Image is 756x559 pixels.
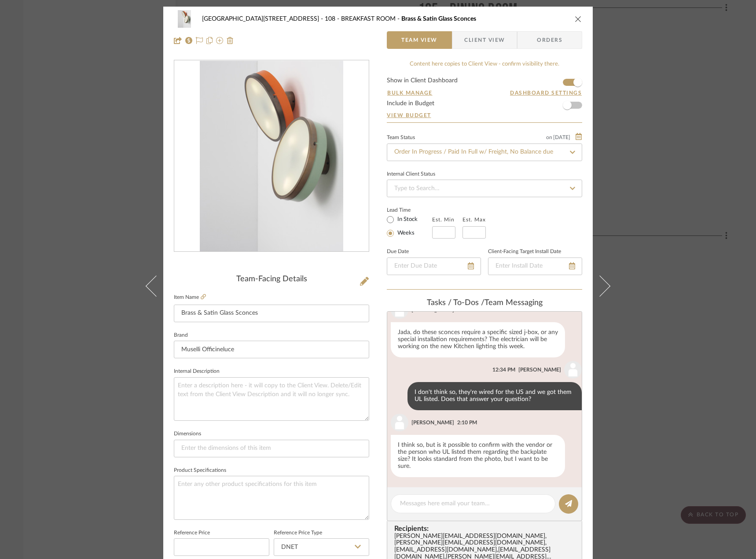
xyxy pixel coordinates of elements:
button: Bulk Manage [387,89,433,97]
div: Jada, do these sconces require a specific sized j-box, or any special installation requirements? ... [391,322,565,357]
label: Product Specifications [174,468,226,473]
label: Item Name [174,294,206,301]
div: Team Status [387,136,415,140]
label: Due Date [387,250,409,254]
span: 108 - BREAKFAST ROOM [325,16,401,22]
input: Enter Due Date [387,257,481,275]
div: team Messaging [387,298,582,308]
label: Est. Min [432,217,455,223]
span: [DATE] [552,134,571,140]
input: Type to Search… [387,180,582,197]
div: Internal Client Status [387,172,435,177]
div: [PERSON_NAME] [518,366,561,374]
div: 12:34 PM [492,366,515,374]
span: Recipients: [394,525,578,533]
input: Enter Install Date [488,257,582,275]
div: [PERSON_NAME] [411,419,454,427]
label: Reference Price [174,531,210,535]
input: Enter the dimensions of this item [174,440,369,457]
input: Type to Search… [387,143,582,161]
span: on [546,135,552,140]
img: 9c74f617-ac74-47c9-aade-a41ed372091d_436x436.jpg [200,61,343,252]
img: user_avatar.png [391,414,408,431]
label: Est. Max [462,217,486,223]
div: Content here copies to Client View - confirm visibility there. [387,60,582,69]
input: Enter Brand [174,341,369,358]
span: Orders [527,31,572,49]
div: I don't think so, they're wired for the US and we got them UL listed. Does that answer your quest... [407,382,582,410]
img: user_avatar.png [564,361,582,379]
mat-radio-group: Select item type [387,214,432,239]
button: close [574,15,582,23]
button: Dashboard Settings [510,89,582,97]
label: In Stock [396,216,418,224]
span: Brass & Satin Glass Sconces [401,16,476,22]
label: Reference Price Type [274,531,322,535]
span: Client View [464,31,505,49]
input: Enter Item Name [174,305,369,322]
span: Team View [401,31,437,49]
label: Lead Time [387,206,432,214]
img: Remove from project [227,37,234,44]
label: Dimensions [174,432,201,436]
div: Team-Facing Details [174,275,369,284]
label: Internal Description [174,369,220,374]
label: Weeks [396,229,415,237]
div: I think so, but is it possible to confirm with the vendor or the person who UL listed them regard... [391,435,565,477]
a: View Budget [387,112,582,119]
img: 9c74f617-ac74-47c9-aade-a41ed372091d_48x40.jpg [174,10,195,28]
span: [GEOGRAPHIC_DATA][STREET_ADDRESS] [202,16,325,22]
div: 0 [174,61,369,252]
div: 2:10 PM [457,419,477,427]
label: Brand [174,333,188,338]
span: Tasks / To-Dos / [427,299,484,307]
label: Client-Facing Target Install Date [488,250,561,254]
